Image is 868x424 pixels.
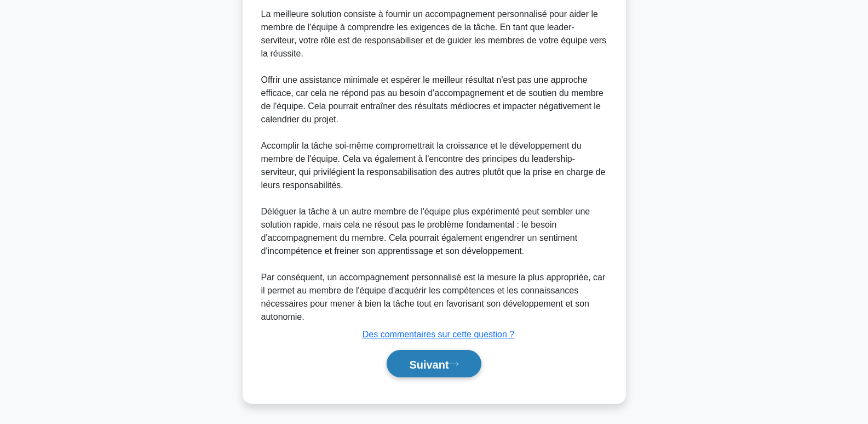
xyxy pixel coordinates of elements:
font: Suivant [409,358,449,370]
font: Par conséquent, un accompagnement personnalisé est la mesure la plus appropriée, car il permet au... [261,273,606,321]
font: Accomplir la tâche soi-même compromettrait la croissance et le développement du membre de l'équip... [261,141,606,190]
a: Des commentaires sur cette question ? [363,330,514,339]
button: Suivant [387,350,481,378]
font: La meilleure solution consiste à fournir un accompagnement personnalisé pour aider le membre de l... [261,9,607,58]
font: Offrir une assistance minimale et espérer le meilleur résultat n'est pas une approche efficace, c... [261,75,603,124]
font: Déléguer la tâche à un autre membre de l'équipe plus expérimenté peut sembler une solution rapide... [261,207,590,256]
